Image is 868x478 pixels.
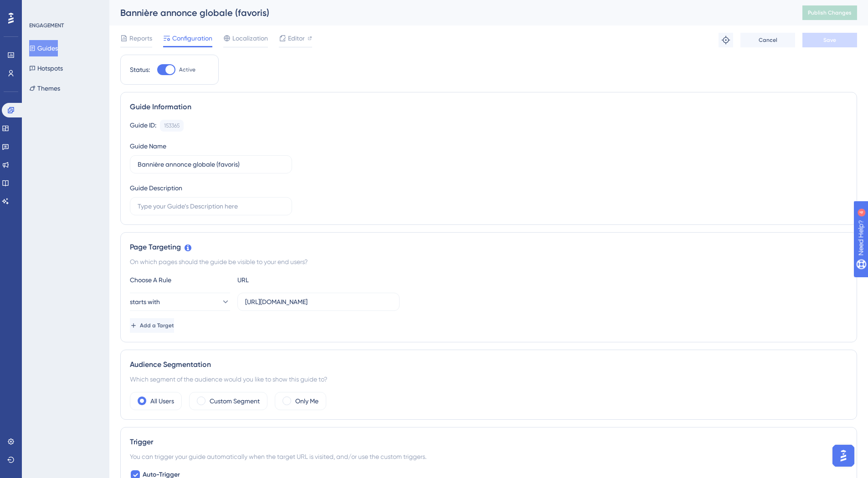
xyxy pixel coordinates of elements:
[740,33,795,47] button: Cancel
[130,256,847,267] div: On which pages should the guide be visible to your end users?
[63,5,66,12] div: 4
[130,374,847,385] div: Which segment of the audience would you like to show this guide to?
[130,318,174,333] button: Add a Target
[120,6,780,19] div: Bannière annonce globale (favoris)
[130,242,847,253] div: Page Targeting
[138,159,284,169] input: Type your Guide’s Name here
[29,80,60,97] button: Themes
[138,201,284,211] input: Type your Guide’s Description here
[29,40,58,56] button: Guides
[29,60,63,76] button: Hotspots
[802,33,857,47] button: Save
[179,66,195,73] span: Active
[164,122,180,129] div: 153365
[130,64,150,75] div: Status:
[172,33,212,44] span: Configuration
[140,322,174,329] span: Add a Target
[130,451,847,462] div: You can trigger your guide automatically when the target URL is visited, and/or use the custom tr...
[237,275,338,285] div: URL
[830,442,857,469] iframe: UserGuiding AI Assistant Launcher
[129,33,152,44] span: Reports
[130,293,230,311] button: starts with
[150,396,174,407] label: All Users
[130,120,156,132] div: Guide ID:
[808,9,852,16] span: Publish Changes
[130,183,182,193] div: Guide Description
[759,36,777,44] span: Cancel
[295,396,318,407] label: Only Me
[130,437,847,447] div: Trigger
[130,359,847,370] div: Audience Segmentation
[232,33,268,44] span: Localization
[130,296,160,307] span: starts with
[29,22,64,29] div: ENGAGEMENT
[288,33,305,44] span: Editor
[130,275,230,285] div: Choose A Rule
[130,102,847,112] div: Guide Information
[823,36,836,44] span: Save
[245,297,392,307] input: yourwebsite.com/path
[802,5,857,20] button: Publish Changes
[21,2,57,13] span: Need Help?
[130,141,166,152] div: Guide Name
[210,396,260,407] label: Custom Segment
